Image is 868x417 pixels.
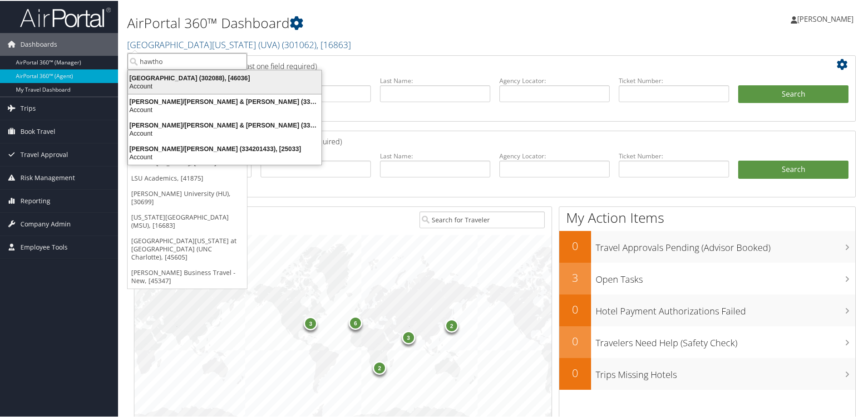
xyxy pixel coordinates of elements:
div: 2 [373,360,386,374]
a: Search [738,160,848,178]
h1: My Action Items [559,207,855,226]
h3: Open Tasks [596,268,855,285]
label: Agency Locator: [499,151,610,160]
h2: Airtinerary Lookup [141,56,789,72]
a: [US_STATE][GEOGRAPHIC_DATA] (MSU), [16683] [128,209,247,232]
span: (at least one field required) [230,60,317,70]
label: Last Name: [380,75,490,84]
input: Search for Traveler [419,211,545,227]
h3: Trips Missing Hotels [596,363,855,380]
a: 0Travel Approvals Pending (Advisor Booked) [559,230,855,262]
label: Ticket Number: [619,151,729,160]
a: LSU Academics, [41875] [128,170,247,185]
h3: Hotel Payment Authorizations Failed [596,299,855,317]
div: 3 [304,316,317,329]
h1: AirPortal 360™ Dashboard [127,13,617,32]
label: Last Name: [380,151,490,160]
h2: 0 [559,301,591,316]
button: Search [738,84,848,103]
div: [PERSON_NAME]/[PERSON_NAME] & [PERSON_NAME] (3342840511), [25031] [123,97,327,105]
span: Travel Approval [20,142,68,165]
div: Account [123,128,327,137]
div: [PERSON_NAME]/[PERSON_NAME] (334201433), [25033] [123,144,327,152]
span: Company Admin [20,212,71,235]
a: 0Trips Missing Hotels [559,357,855,389]
span: Book Travel [20,119,55,142]
a: [PERSON_NAME] [791,5,863,32]
span: Dashboards [20,32,57,55]
span: [PERSON_NAME] [797,13,853,23]
div: Account [123,81,327,89]
h3: Travel Approvals Pending (Advisor Booked) [596,236,855,253]
h2: 0 [559,364,591,380]
span: Risk Management [20,166,75,188]
h2: 0 [559,237,591,253]
span: Trips [20,96,36,119]
span: Employee Tools [20,235,68,258]
div: Account [123,105,327,113]
div: [GEOGRAPHIC_DATA] (302088), [46036] [123,73,327,81]
a: [GEOGRAPHIC_DATA][US_STATE] (UVA) [127,38,351,50]
h2: 0 [559,333,591,348]
h2: Savings Tracker Lookup [141,132,789,147]
h3: Travelers Need Help (Safety Check) [596,331,855,348]
a: [PERSON_NAME] University (HU), [30699] [128,185,247,209]
label: Ticket Number: [619,75,729,84]
span: Reporting [20,189,50,211]
img: airportal-logo.png [20,6,111,27]
div: 2 [444,318,458,332]
h2: 3 [559,269,591,285]
div: Account [123,152,327,160]
a: [GEOGRAPHIC_DATA][US_STATE] at [GEOGRAPHIC_DATA] (UNC Charlotte), [45605] [128,232,247,264]
div: 6 [349,315,362,329]
a: 0Hotel Payment Authorizations Failed [559,294,855,325]
span: ( 301062 ) [282,38,316,50]
div: 3 [401,330,415,343]
a: [PERSON_NAME] Business Travel - New, [45347] [128,264,247,288]
div: [PERSON_NAME]/[PERSON_NAME] & [PERSON_NAME] (3342779485), [24555] [123,120,327,128]
label: Agency Locator: [499,75,610,84]
a: 0Travelers Need Help (Safety Check) [559,325,855,357]
a: 3Open Tasks [559,262,855,294]
input: Search Accounts [128,52,247,69]
span: , [ 16863 ] [316,38,351,50]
